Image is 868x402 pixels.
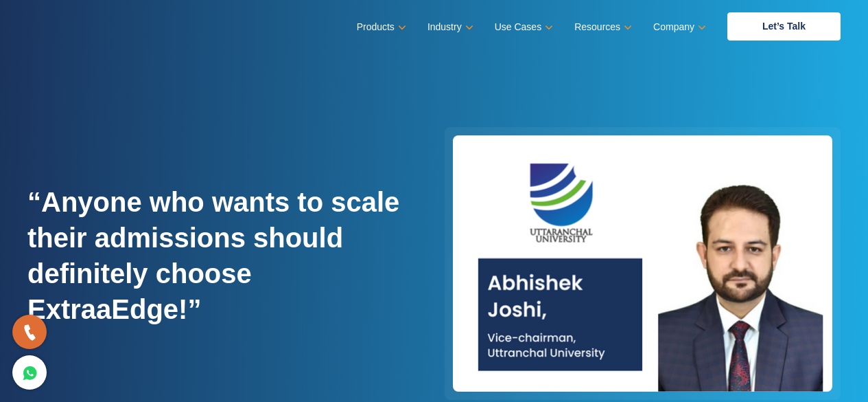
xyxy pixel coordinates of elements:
[357,17,403,37] a: Products
[653,17,703,37] a: Company
[727,12,841,41] a: Let’s Talk
[427,17,471,37] a: Industry
[495,17,550,37] a: Use Cases
[574,17,629,37] a: Resources
[27,187,399,324] strong: “Anyone who wants to scale their admissions should definitely choose ExtraaEdge!”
